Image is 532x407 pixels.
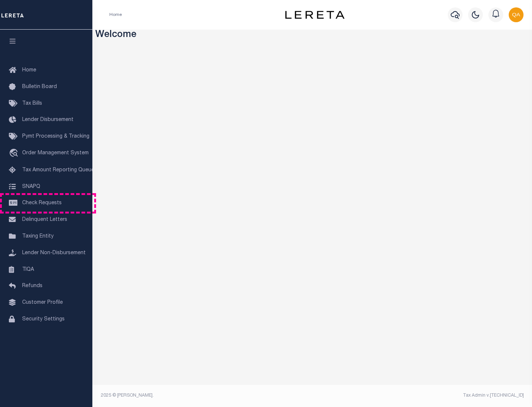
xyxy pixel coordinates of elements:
[318,392,524,399] div: Tax Admin v.[TECHNICAL_ID]
[22,201,62,206] span: Check Requests
[22,317,65,322] span: Security Settings
[22,184,40,189] span: SNAPQ
[95,392,313,399] div: 2025 © [PERSON_NAME].
[22,217,67,222] span: Delinquent Letters
[22,151,89,156] span: Order Management System
[22,134,89,139] span: Pymt Processing & Tracking
[509,7,524,22] img: svg+xml;base64,PHN2ZyB4bWxucz0iaHR0cDovL3d3dy53My5vcmcvMjAwMC9zdmciIHBvaW50ZXItZXZlbnRzPSJub25lIi...
[22,168,94,173] span: Tax Amount Reporting Queue
[22,250,86,256] span: Lender Non-Disbursement
[9,149,21,158] i: travel_explore
[285,11,344,19] img: logo-dark.svg
[22,300,63,305] span: Customer Profile
[22,234,54,239] span: Taxing Entity
[22,117,74,122] span: Lender Disbursement
[22,267,34,272] span: TIQA
[22,84,57,90] span: Bulletin Board
[22,68,36,73] span: Home
[22,283,42,289] span: Refunds
[22,101,42,106] span: Tax Bills
[109,11,122,18] li: Home
[95,30,529,41] h3: Welcome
